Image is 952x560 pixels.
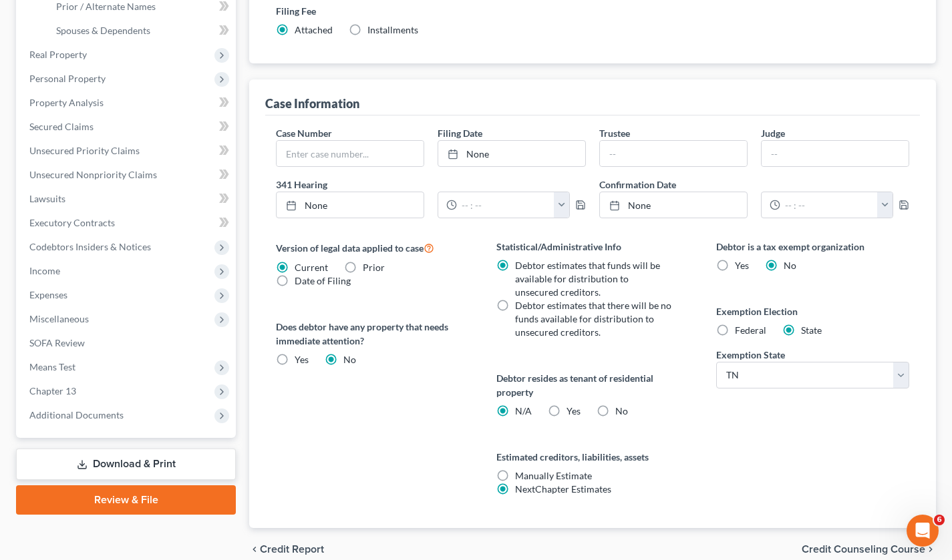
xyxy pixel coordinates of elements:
[295,24,333,35] span: Attached
[19,115,236,139] a: Secured Claims
[438,141,585,166] a: None
[29,265,60,276] span: Income
[29,361,75,372] span: Means Test
[19,187,236,211] a: Lawsuits
[343,354,356,365] span: No
[363,262,385,273] span: Prior
[260,544,324,555] span: Credit Report
[45,19,236,43] a: Spouses & Dependents
[567,405,581,416] span: Yes
[600,141,747,166] input: --
[780,192,878,218] input: -- : --
[16,485,236,515] a: Review & File
[276,320,469,348] label: Does debtor have any property that needs immediate attention?
[29,121,94,132] span: Secured Claims
[29,97,104,108] span: Property Analysis
[29,193,65,204] span: Lawsuits
[615,405,628,416] span: No
[367,24,418,35] span: Installments
[802,544,936,555] button: Credit Counseling Course chevron_right
[496,371,689,399] label: Debtor resides as tenant of residential property
[269,178,593,192] label: 341 Hearing
[29,217,115,228] span: Executory Contracts
[249,544,260,555] i: chevron_left
[515,483,611,495] span: NextChapter Estimates
[29,73,106,84] span: Personal Property
[29,337,85,348] span: SOFA Review
[276,126,332,140] label: Case Number
[19,211,236,235] a: Executory Contracts
[29,49,87,60] span: Real Property
[438,126,482,140] label: Filing Date
[29,313,89,324] span: Miscellaneous
[56,1,156,12] span: Prior / Alternate Names
[515,470,592,481] span: Manually Estimate
[496,240,689,254] label: Statistical/Administrative Info
[599,126,630,140] label: Trustee
[276,4,909,18] label: Filing Fee
[801,324,822,336] span: State
[515,260,660,298] span: Debtor estimates that funds will be available for distribution to unsecured creditors.
[295,354,309,365] span: Yes
[761,126,785,140] label: Judge
[19,331,236,355] a: SOFA Review
[19,91,236,115] a: Property Analysis
[249,544,324,555] button: chevron_left Credit Report
[907,515,939,547] iframe: Intercom live chat
[496,450,689,464] label: Estimated creditors, liabilities, assets
[16,449,236,480] a: Download & Print
[735,260,749,271] span: Yes
[716,304,909,318] label: Exemption Election
[925,544,936,555] i: chevron_right
[716,240,909,254] label: Debtor is a tax exempt organization
[457,192,554,218] input: -- : --
[56,25,150,36] span: Spouses & Dependents
[29,241,151,252] span: Codebtors Insiders & Notices
[29,169,157,180] span: Unsecured Nonpriority Claims
[295,275,351,286] span: Date of Filing
[29,409,124,421] span: Additional Documents
[600,192,747,218] a: None
[716,348,785,362] label: Exemption State
[593,178,916,192] label: Confirmation Date
[784,260,796,271] span: No
[277,192,424,218] a: None
[19,139,236,163] a: Unsecured Priority Claims
[19,163,236,187] a: Unsecured Nonpriority Claims
[735,324,766,336] span: Federal
[295,262,328,273] span: Current
[934,515,945,525] span: 6
[515,300,671,338] span: Debtor estimates that there will be no funds available for distribution to unsecured creditors.
[276,240,469,256] label: Version of legal data applied to case
[802,544,925,555] span: Credit Counseling Course
[29,385,76,396] span: Chapter 13
[277,141,424,166] input: Enter case number...
[265,95,359,111] div: Case Information
[29,145,140,156] span: Unsecured Priority Claims
[762,141,909,166] input: --
[515,405,532,416] span: N/A
[29,289,67,300] span: Expenses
